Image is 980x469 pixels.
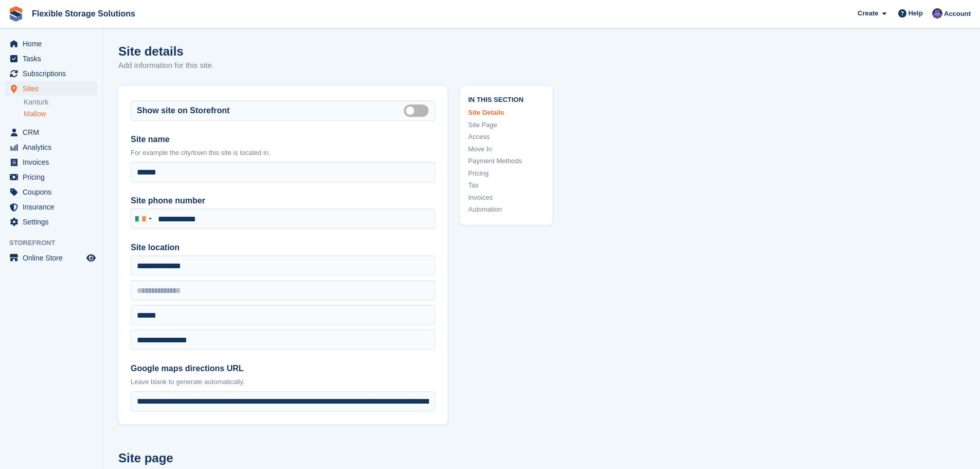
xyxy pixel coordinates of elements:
a: menu [5,251,97,265]
span: Online Store [23,251,84,265]
a: Automation [468,204,544,215]
a: menu [5,185,97,199]
a: menu [5,66,97,81]
a: menu [5,37,97,51]
a: Tax [468,180,544,190]
h1: Site details [118,44,214,58]
span: Settings [23,215,84,229]
a: menu [5,215,97,229]
span: In this section [468,94,544,104]
a: menu [5,155,97,169]
a: Site Details [468,108,544,118]
a: Kanturk [24,97,97,107]
a: Pricing [468,168,544,179]
span: Insurance [23,200,84,214]
a: menu [5,81,97,96]
span: Coupons [23,185,84,199]
a: Move In [468,144,544,154]
img: stora-icon-8386f47178a22dfd0bd8f6a31ec36ba5ce8667c1dd55bd0f319d3a0aa187defe.svg [8,6,24,22]
label: Site name [131,133,435,146]
a: Site Page [468,120,544,130]
span: Account [944,9,971,19]
span: Analytics [23,140,84,154]
a: Payment Methods [468,156,544,166]
span: Invoices [23,155,84,169]
a: menu [5,140,97,154]
span: Subscriptions [23,66,84,81]
label: Site location [131,241,435,254]
span: CRM [23,125,84,140]
label: Is public [404,110,433,111]
label: Show site on Storefront [137,105,229,117]
a: Access [468,132,544,142]
p: Leave blank to generate automatically. [131,377,435,387]
span: Storefront [9,238,102,248]
label: Site phone number [131,195,435,207]
a: menu [5,200,97,214]
span: Help [908,8,923,19]
p: Add information for this site. [118,60,214,72]
a: Invoices [468,193,544,203]
span: Create [858,8,878,19]
a: menu [5,170,97,184]
h2: Site page [118,449,448,467]
span: Pricing [23,170,84,184]
p: For example the city/town this site is located in. [131,148,435,158]
label: Google maps directions URL [131,362,435,375]
a: Preview store [85,252,97,264]
span: Home [23,37,84,51]
a: Mallow [24,109,97,119]
a: Flexible Storage Solutions [28,5,139,22]
span: Sites [23,81,84,96]
a: menu [5,51,97,66]
div: Ireland: +353 [131,209,155,229]
span: Tasks [23,51,84,66]
a: menu [5,125,97,140]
